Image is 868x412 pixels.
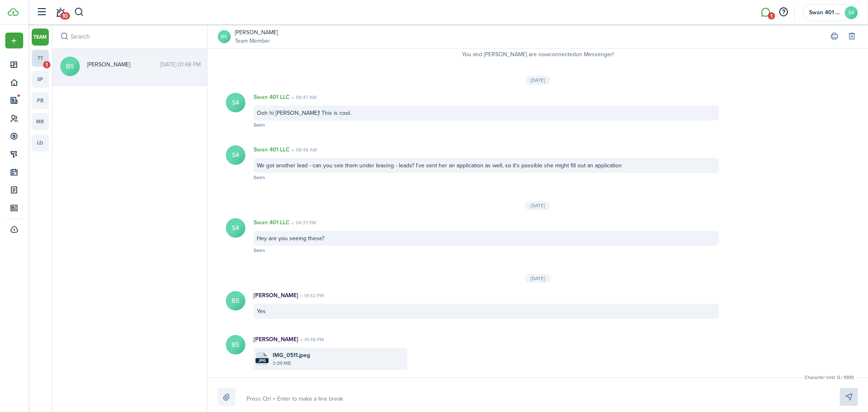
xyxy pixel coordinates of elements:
[226,93,245,112] avatar-text: S4
[845,6,858,19] avatar-text: S4
[160,60,201,69] time: [DATE] 01:48 PM
[777,5,791,19] button: Open resource center
[59,31,70,42] button: Search
[226,218,245,238] avatar-text: S4
[254,145,290,154] p: Swan 401 LLC
[34,4,50,20] button: Open sidebar
[32,113,49,130] a: mr
[254,335,298,344] p: [PERSON_NAME]
[254,93,290,101] p: Swan 401 LLC
[254,231,719,246] div: Hey are you seeing these?
[846,31,858,42] button: Delete
[226,291,245,311] avatar-text: BS
[52,24,207,48] input: search
[802,374,856,381] small: Character limit: 0 / 1000
[290,94,317,101] time: 08:47 AM
[32,92,49,109] a: pb
[273,351,310,359] span: IMG_0511.jpeg
[8,8,19,16] img: TenantCloud
[254,105,719,121] div: Ooh hi [PERSON_NAME]! This is cool.
[254,174,265,181] span: Seen
[226,145,245,165] avatar-text: S4
[298,336,324,343] time: 01:48 PM
[235,37,278,45] small: Team Member
[256,358,269,363] file-extension: jpg
[60,57,80,76] avatar-text: BS
[224,50,852,59] p: You and [PERSON_NAME] are now connected on Messenger!
[290,146,317,153] time: 08:48 AM
[525,274,551,283] div: [DATE]
[43,61,50,68] span: 1
[290,219,316,226] time: 04:37 PM
[218,30,231,43] avatar-text: BS
[829,31,840,42] button: Print
[32,134,49,151] a: ld
[298,292,324,299] time: 01:42 PM
[254,218,290,227] p: Swan 401 LLC
[32,50,49,67] a: tt
[525,201,551,210] div: [DATE]
[525,76,551,85] div: [DATE]
[87,60,160,69] span: Ben Swan
[254,158,719,173] div: We got another lead - can you see them under leasing - leads? I've sent her an application as wel...
[273,359,405,367] file-size: 3.09 MB
[5,33,23,48] button: Open menu
[256,352,269,366] file-icon: File
[235,28,278,37] span: Ben Swan
[74,5,84,19] button: Search
[254,121,265,129] span: Seen
[60,12,70,20] span: 10
[32,28,49,46] a: team
[254,291,298,300] p: [PERSON_NAME]
[254,304,719,319] div: Yes
[226,335,245,355] avatar-text: BS
[809,10,842,15] span: Swan 401 LLC
[32,71,49,88] a: sp
[53,2,68,23] a: Notifications
[254,247,265,254] span: Seen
